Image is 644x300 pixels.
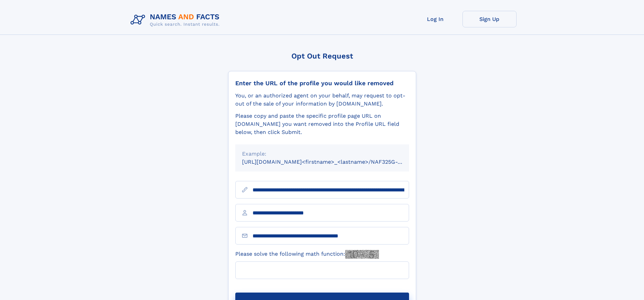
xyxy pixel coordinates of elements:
a: Sign Up [462,11,517,27]
div: Opt Out Request [228,52,416,60]
label: Please solve the following math function: [235,250,379,259]
img: Logo Names and Facts [128,11,225,29]
div: Enter the URL of the profile you would like removed [235,79,409,87]
div: Example: [242,150,402,158]
a: Log In [408,11,462,27]
div: You, or an authorized agent on your behalf, may request to opt-out of the sale of your informatio... [235,92,409,108]
small: [URL][DOMAIN_NAME]<firstname>_<lastname>/NAF325G-xxxxxxxx [242,159,422,165]
div: Please copy and paste the specific profile page URL on [DOMAIN_NAME] you want removed into the Pr... [235,112,409,136]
